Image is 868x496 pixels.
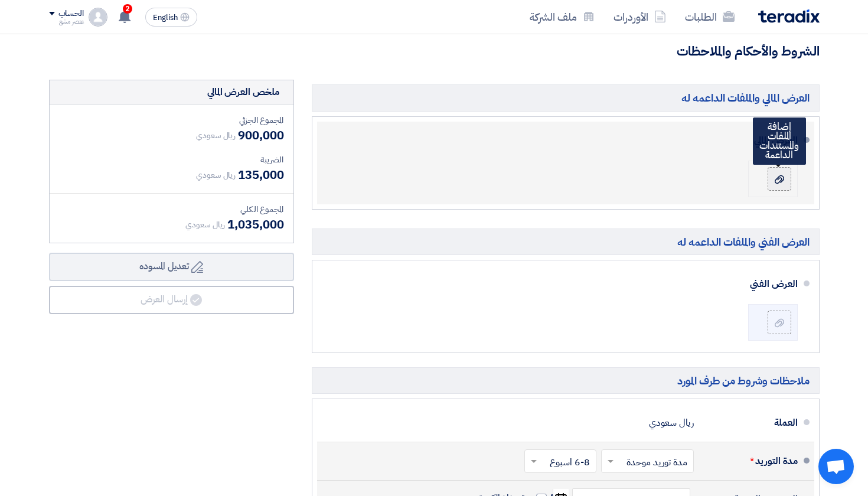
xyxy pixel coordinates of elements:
div: عنصر مشع [49,18,84,25]
span: 2 [123,4,132,14]
span: 900,000 [238,126,283,144]
span: ريال سعودي [196,129,236,142]
div: العرض الفني [336,270,798,298]
h3: الشروط والأحكام والملاحظات [49,43,820,61]
span: English [153,14,178,22]
a: ملف الشركة [520,3,604,31]
a: الطلبات [676,3,744,31]
span: 135,000 [238,166,283,184]
div: المجموع الكلي [59,203,284,216]
img: Teradix logo [758,9,820,23]
div: العرض المالي [336,126,798,155]
div: ريال سعودي [649,412,693,434]
div: الضريبة [59,154,284,166]
div: الحساب [58,9,84,19]
div: Open chat [818,449,854,484]
button: إرسال العرض [49,286,294,314]
div: مدة التوريد [703,447,798,475]
div: إضافة الملفات والمستندات الداعمة [753,118,806,165]
span: ريال سعودي [185,218,225,231]
h5: ملاحظات وشروط من طرف المورد [312,367,820,394]
span: ريال سعودي [196,169,236,181]
button: تعديل المسوده [49,253,294,281]
h5: العرض الفني والملفات الداعمه له [312,229,820,255]
div: ملخص العرض المالي [207,85,279,99]
img: profile_test.png [89,8,107,27]
button: English [145,8,197,27]
span: 1,035,000 [227,216,283,233]
a: الأوردرات [604,3,676,31]
div: المجموع الجزئي [59,114,284,126]
h5: العرض المالي والملفات الداعمه له [312,84,820,111]
div: العملة [703,409,798,437]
